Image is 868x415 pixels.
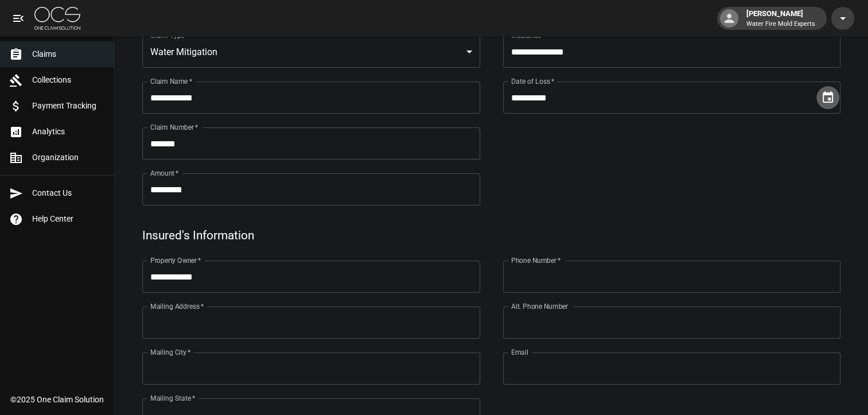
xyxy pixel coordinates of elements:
[7,7,30,30] button: open drawer
[511,255,560,265] label: Phone Number
[150,255,201,265] label: Property Owner
[150,393,195,403] label: Mailing State
[32,48,105,60] span: Claims
[150,168,179,178] label: Amount
[150,301,204,311] label: Mailing Address
[511,347,528,357] label: Email
[150,347,191,357] label: Mailing City
[142,36,480,68] div: Water Mitigation
[150,76,192,86] label: Claim Name
[32,152,105,164] span: Organization
[32,187,105,199] span: Contact Us
[32,74,105,86] span: Collections
[32,100,105,112] span: Payment Tracking
[742,8,820,29] div: [PERSON_NAME]
[511,301,568,311] label: Alt. Phone Number
[34,7,80,30] img: ocs-logo-white-transparent.png
[32,213,105,225] span: Help Center
[511,76,554,86] label: Date of Loss
[746,20,815,29] p: Water Fire Mold Experts
[32,126,105,138] span: Analytics
[816,86,839,109] button: Choose date, selected date is Sep 20, 2025
[10,394,104,405] div: © 2025 One Claim Solution
[150,122,198,132] label: Claim Number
